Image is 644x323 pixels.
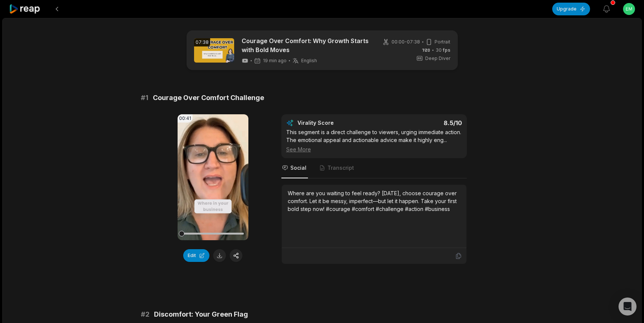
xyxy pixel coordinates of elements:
[425,55,450,62] span: Deep Diver
[443,47,450,53] span: fps
[263,58,287,64] span: 19 min ago
[183,249,209,262] button: Edit
[290,164,306,172] span: Social
[327,164,354,172] span: Transcript
[381,119,462,127] div: 8.5 /10
[154,309,248,320] span: Discomfort: Your Green Flag
[435,39,450,45] span: Portrait
[286,128,462,153] div: This segment is a direct challenge to viewers, urging immediate action. The emotional appeal and ...
[242,36,371,54] a: Courage Over Comfort: Why Growth Starts with Bold Moves
[153,93,264,103] span: Courage Over Comfort Challenge
[552,3,590,15] button: Upgrade
[297,119,378,127] div: Virality Score
[619,298,637,316] div: Open Intercom Messenger
[391,39,420,45] span: 00:00 - 07:38
[178,114,248,240] video: Your browser does not support mp4 format.
[288,189,460,213] div: Where are you waiting to feel ready? [DATE], choose courage over comfort. Let it be messy, imperf...
[286,145,462,153] div: See More
[301,58,317,64] span: English
[281,158,467,178] nav: Tabs
[141,309,149,320] span: # 2
[436,47,450,54] span: 30
[141,93,148,103] span: # 1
